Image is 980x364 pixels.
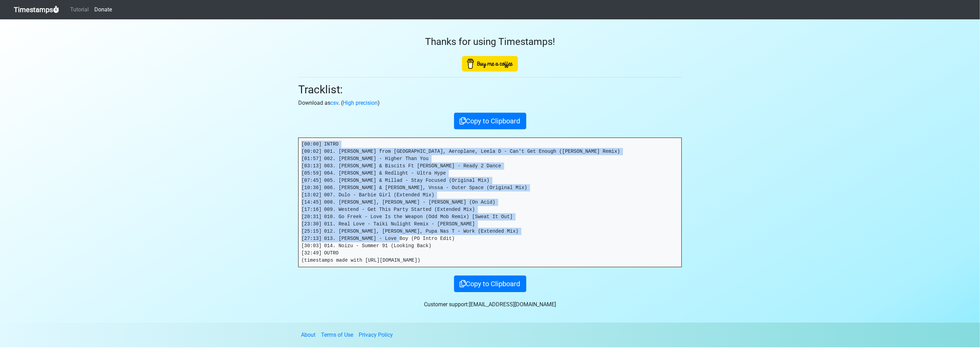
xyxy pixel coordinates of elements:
p: Download as . ( ) [298,99,682,107]
a: About [301,332,315,338]
a: Privacy Policy [359,332,393,338]
a: Donate [92,3,115,17]
pre: [00:00] INTRO [00:02] 001. [PERSON_NAME] from [GEOGRAPHIC_DATA], Aeroplane, Leela D - Can't Get E... [299,138,681,267]
a: csv [330,100,338,106]
button: Copy to Clipboard [454,276,526,292]
a: Timestamps [14,3,59,17]
h2: Tracklist: [298,83,682,96]
a: Terms of Use [321,332,353,338]
a: High precision [343,100,378,106]
a: Tutorial [67,3,92,17]
img: Buy Me A Coffee [462,56,518,72]
button: Copy to Clipboard [454,113,526,129]
h3: Thanks for using Timestamps! [298,36,682,48]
